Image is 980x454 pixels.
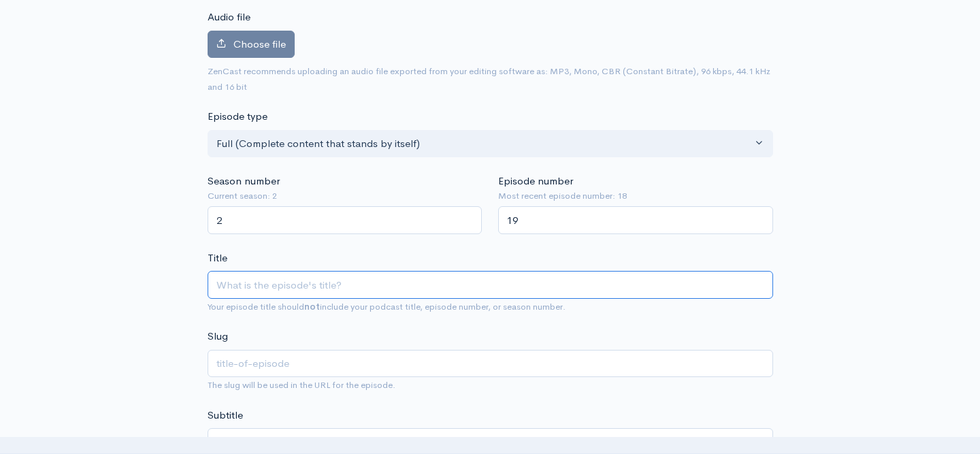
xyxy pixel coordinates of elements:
[208,379,395,391] small: The slug will be used in the URL for the episode.
[498,189,773,203] small: Most recent episode number: 18
[208,408,243,423] label: Subtitle
[208,350,773,378] input: title-of-episode
[208,250,227,266] label: Title
[208,130,773,158] button: Full (Complete content that stands by itself)
[208,329,228,344] label: Slug
[208,174,280,189] label: Season number
[208,271,773,299] input: What is the episode's title?
[498,206,773,234] input: Enter episode number
[498,174,573,189] label: Episode number
[208,65,770,93] small: ZenCast recommends uploading an audio file exported from your editing software as: MP3, Mono, CBR...
[304,301,320,312] strong: not
[208,10,250,25] label: Audio file
[208,189,483,203] small: Current season: 2
[216,136,752,152] div: Full (Complete content that stands by itself)
[208,206,483,234] input: Enter season number for this episode
[208,301,566,312] small: Your episode title should include your podcast title, episode number, or season number.
[233,37,286,50] span: Choose file
[208,109,267,125] label: Episode type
